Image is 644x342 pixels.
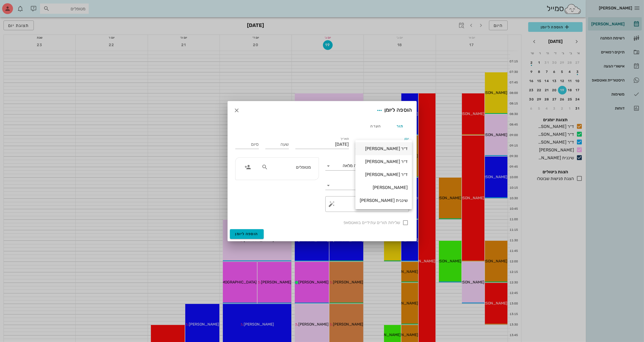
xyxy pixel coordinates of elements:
[360,146,408,151] div: ד״ר [PERSON_NAME]
[364,120,388,133] div: הערה
[388,120,412,133] div: תור
[360,198,408,203] div: שיננית [PERSON_NAME]
[360,159,408,164] div: ד״ר [PERSON_NAME]
[375,106,412,115] div: הוספה ליומן
[360,172,408,177] div: ד״ר [PERSON_NAME]
[325,162,409,170] div: סוג פגישהנתוח שתי לסתות בהרדמה מלאה
[325,181,409,190] div: סטטוסתור נקבע
[340,137,349,141] label: תאריך
[343,163,400,168] span: נתוח שתי לסתות בהרדמה מלאה
[404,137,409,141] label: יומן
[235,232,258,236] span: הוספה ליומן
[355,140,409,149] div: יומן
[360,185,408,190] div: [PERSON_NAME]
[230,229,264,239] button: הוספה ליומן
